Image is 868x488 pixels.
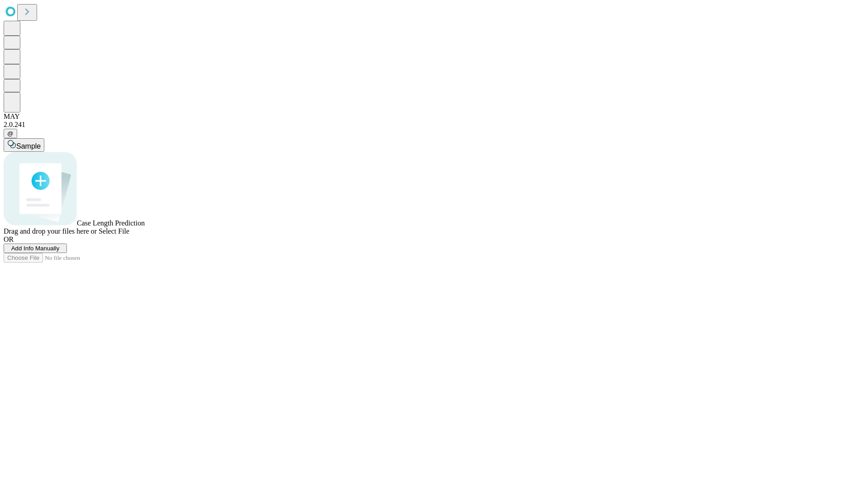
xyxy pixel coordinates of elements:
div: 2.0.241 [4,121,864,129]
button: @ [4,129,17,138]
span: Add Info Manually [11,245,60,252]
button: Add Info Manually [4,244,67,253]
span: Drag and drop your files here or [4,227,97,235]
span: Select File [99,227,129,235]
span: OR [4,235,14,243]
span: Case Length Prediction [77,219,145,227]
button: Sample [4,138,44,152]
span: @ [7,130,14,137]
div: MAY [4,113,864,121]
span: Sample [16,142,41,150]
